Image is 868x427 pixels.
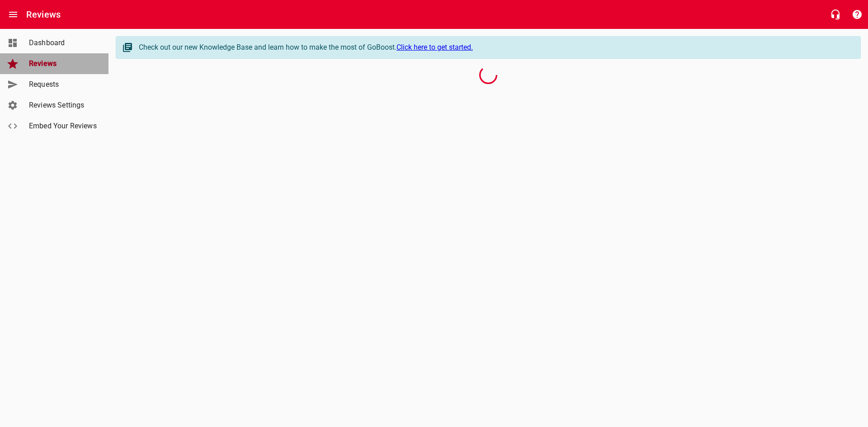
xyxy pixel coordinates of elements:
div: Check out our new Knowledge Base and learn how to make the most of GoBoost. [139,42,851,53]
span: Reviews [29,58,98,69]
span: Requests [29,79,98,90]
span: Reviews Settings [29,100,98,111]
button: Live Chat [825,4,846,25]
button: Support Portal [846,4,868,25]
button: Open drawer [2,4,24,25]
span: Embed Your Reviews [29,121,98,131]
span: Dashboard [29,38,98,48]
h6: Reviews [26,7,61,22]
a: Click here to get started. [396,43,473,52]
